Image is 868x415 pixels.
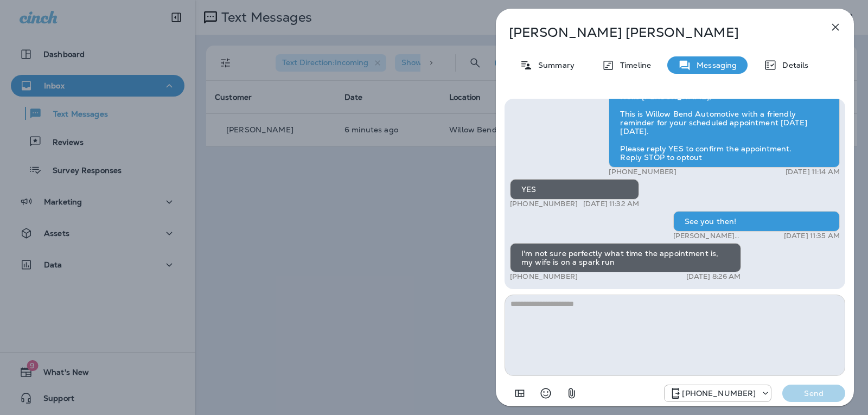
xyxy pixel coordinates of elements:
[533,61,575,69] p: Summary
[609,168,676,176] p: [PHONE_NUMBER]
[686,272,741,281] p: [DATE] 8:26 AM
[510,243,741,272] div: I'm not sure perfectly what time the appointment is, my wife is on a spark run
[615,61,651,69] p: Timeline
[510,200,578,208] p: [PHONE_NUMBER]
[509,382,531,404] button: Add in a premade template
[784,232,840,240] p: [DATE] 11:35 AM
[691,61,737,69] p: Messaging
[786,168,840,176] p: [DATE] 11:14 AM
[510,179,639,200] div: YES
[777,61,808,69] p: Details
[673,232,773,240] p: [PERSON_NAME] WillowBend
[509,25,805,40] p: [PERSON_NAME] [PERSON_NAME]
[682,389,756,398] p: [PHONE_NUMBER]
[665,387,771,400] div: +1 (813) 497-4455
[510,272,578,281] p: [PHONE_NUMBER]
[535,382,557,404] button: Select an emoji
[673,211,840,232] div: See you then!
[583,200,639,208] p: [DATE] 11:32 AM
[609,86,840,168] div: Hello [PERSON_NAME], This is Willow Bend Automotive with a friendly reminder for your scheduled a...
